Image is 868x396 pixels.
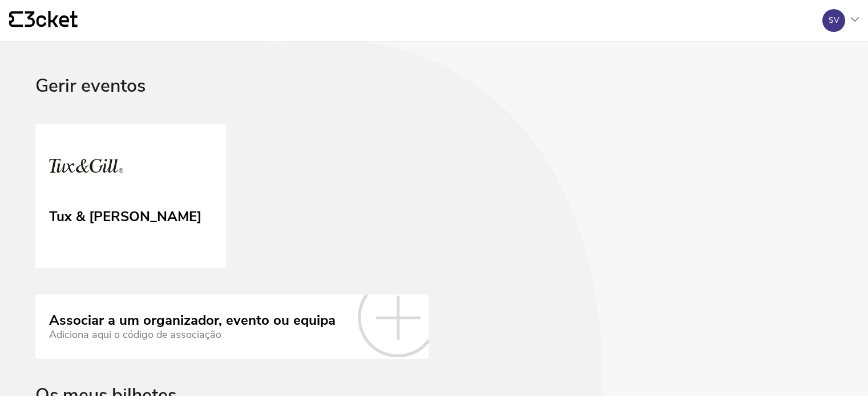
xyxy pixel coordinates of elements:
img: Tux & Gill [49,142,123,194]
div: SV [829,16,839,25]
a: {' '} [9,11,78,30]
div: Associar a um organizador, evento ou equipa [49,313,336,329]
div: Tux & [PERSON_NAME] [49,205,201,225]
a: Tux & Gill Tux & [PERSON_NAME] [35,124,226,269]
g: {' '} [9,11,23,27]
div: Gerir eventos [35,76,833,124]
div: Adiciona aqui o código de associação [49,329,336,341]
a: Associar a um organizador, evento ou equipa Adiciona aqui o código de associação [35,295,429,358]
